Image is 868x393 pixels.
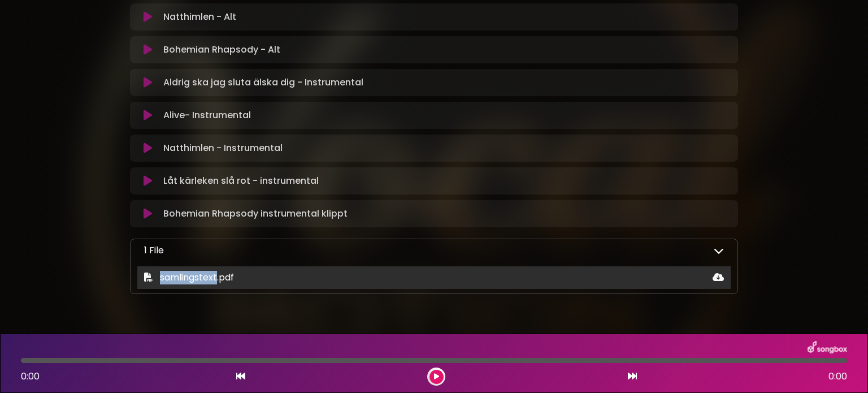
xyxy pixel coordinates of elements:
p: Natthimlen - Alt [163,10,236,24]
span: samlingstext.pdf [160,271,234,284]
p: Natthimlen - Instrumental [163,141,283,155]
p: Låt kärleken slå rot - instrumental [163,174,319,188]
p: 1 File [144,244,164,257]
p: Bohemian Rhapsody instrumental klippt [163,207,348,221]
p: Alive- Instrumental [163,109,251,122]
p: Bohemian Rhapsody - Alt [163,43,280,57]
p: Aldrig ska jag sluta älska dig - Instrumental [163,76,363,89]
